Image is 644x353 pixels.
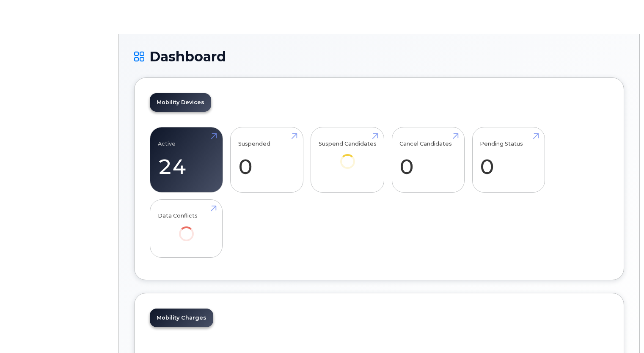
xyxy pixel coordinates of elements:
a: Active 24 [158,132,215,188]
a: Suspended 0 [238,132,295,188]
h1: Dashboard [134,49,624,64]
a: Suspend Candidates [319,132,377,181]
a: Mobility Charges [150,309,213,327]
a: Mobility Devices [150,93,211,112]
a: Pending Status 0 [480,132,537,188]
a: Cancel Candidates 0 [399,132,457,188]
a: Data Conflicts [158,204,215,253]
